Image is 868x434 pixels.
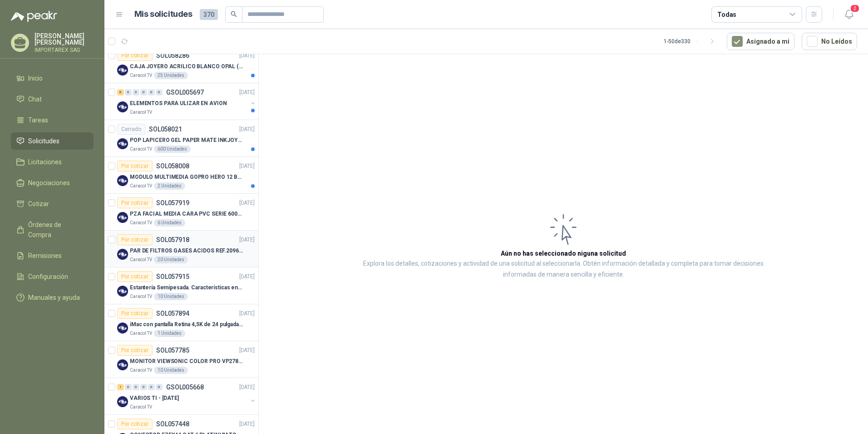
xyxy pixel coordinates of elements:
p: SOL057448 [156,421,189,427]
div: 6 [117,89,124,96]
span: Negociaciones [28,178,70,188]
p: [DATE] [239,125,255,134]
p: [DATE] [239,199,255,207]
img: Company Logo [117,65,128,76]
p: CAJA JOYERO ACRILICO BLANCO OPAL (En el adjunto mas detalle) [130,62,243,71]
p: Caracol TV [130,256,152,263]
p: Caracol TV [130,330,152,337]
img: Company Logo [117,138,128,149]
img: Logo peakr [11,11,57,22]
p: Caracol TV [130,72,152,79]
div: 0 [125,384,132,390]
div: Por cotizar [117,161,153,172]
img: Company Logo [117,286,128,297]
div: Por cotizar [117,271,153,282]
div: Por cotizar [117,308,153,319]
p: iMac con pantalla Retina 4,5K de 24 pulgadas M4 [130,320,243,329]
p: SOL058286 [156,52,189,59]
div: Por cotizar [117,50,153,61]
span: Órdenes de Compra [28,220,85,240]
p: SOL057785 [156,347,189,353]
div: 0 [133,89,139,96]
p: SOL057894 [156,310,189,317]
p: VARIOS TI - [DATE] [130,394,179,403]
p: IMPORTAREX SAS [35,47,94,53]
a: Por cotizarSOL057785[DATE] Company LogoMONITOR VIEWSONIC COLOR PRO VP2786-4KCaracol TV10 Unidades [104,341,258,378]
p: [DATE] [239,346,255,355]
p: Caracol TV [130,109,152,116]
p: SOL057915 [156,273,189,280]
p: PZA FACIAL MEDIA CARA PVC SERIE 6000 3M [130,210,243,218]
a: Licitaciones [11,153,94,171]
span: Chat [28,94,42,104]
div: 0 [140,384,147,390]
div: 20 Unidades [154,256,188,263]
p: Caracol TV [130,146,152,153]
span: Tareas [28,115,48,125]
p: GSOL005697 [166,89,204,96]
div: 0 [156,89,163,96]
p: ELEMENTOS PARA ULIZAR EN AVION [130,99,227,108]
div: 10 Unidades [154,367,188,374]
button: No Leídos [802,33,857,50]
a: Por cotizarSOL057918[DATE] Company LogoPAR DE FILTROS GASES ACIDOS REF.2096 3MCaracol TV20 Unidades [104,231,258,267]
div: 6 Unidades [154,219,185,227]
a: Por cotizarSOL057919[DATE] Company LogoPZA FACIAL MEDIA CARA PVC SERIE 6000 3MCaracol TV6 Unidades [104,194,258,231]
div: 1 Unidades [154,330,185,337]
button: Asignado a mi [727,33,794,50]
p: GSOL005668 [166,384,204,390]
div: 600 Unidades [154,146,191,153]
div: 25 Unidades [154,72,188,79]
p: [DATE] [239,420,255,429]
p: [DATE] [239,309,255,318]
img: Company Logo [117,101,128,112]
div: Todas [717,10,736,20]
a: Configuración [11,268,94,285]
p: SOL057919 [156,200,189,206]
p: SOL057918 [156,237,189,243]
span: search [231,11,237,17]
h1: Mis solicitudes [134,8,192,21]
span: 370 [200,9,218,20]
span: 2 [850,4,860,13]
div: Por cotizar [117,419,153,429]
div: 0 [140,89,147,96]
p: Caracol TV [130,293,152,300]
p: Caracol TV [130,367,152,374]
a: Chat [11,91,94,108]
div: 0 [156,384,163,390]
div: 0 [125,89,132,96]
a: Por cotizarSOL058008[DATE] Company LogoMODULO MULTIMEDIA GOPRO HERO 12 BLACKCaracol TV2 Unidades [104,157,258,194]
p: [PERSON_NAME] [PERSON_NAME] [35,33,94,45]
p: [DATE] [239,236,255,244]
p: [DATE] [239,273,255,281]
p: [DATE] [239,51,255,60]
div: 0 [148,89,155,96]
div: 10 Unidades [154,293,188,300]
a: Cotizar [11,195,94,212]
p: [DATE] [239,383,255,392]
a: 6 0 0 0 0 0 GSOL005697[DATE] Company LogoELEMENTOS PARA ULIZAR EN AVIONCaracol TV [117,87,256,116]
span: Configuración [28,272,68,282]
div: 1 - 50 de 330 [664,34,720,49]
span: Manuales y ayuda [28,293,80,303]
img: Company Logo [117,249,128,260]
p: MONITOR VIEWSONIC COLOR PRO VP2786-4K [130,357,243,366]
img: Company Logo [117,359,128,370]
p: Caracol TV [130,182,152,190]
a: Manuales y ayuda [11,289,94,306]
span: Licitaciones [28,157,62,167]
img: Company Logo [117,396,128,407]
p: Estantería Semipesada. Características en el adjunto [130,283,243,292]
button: 2 [841,6,857,23]
p: Explora los detalles, cotizaciones y actividad de una solicitud al seleccionarla. Obtén informaci... [350,258,777,280]
p: PAR DE FILTROS GASES ACIDOS REF.2096 3M [130,247,243,255]
div: Por cotizar [117,197,153,208]
a: CerradoSOL058021[DATE] Company LogoPOP LAPICERO GEL PAPER MATE INKJOY 0.7 (Revisar el adjunto)Car... [104,120,258,157]
a: Remisiones [11,247,94,264]
p: MODULO MULTIMEDIA GOPRO HERO 12 BLACK [130,173,243,182]
p: POP LAPICERO GEL PAPER MATE INKJOY 0.7 (Revisar el adjunto) [130,136,243,145]
p: SOL058021 [149,126,182,132]
a: Inicio [11,70,94,87]
div: Por cotizar [117,345,153,356]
